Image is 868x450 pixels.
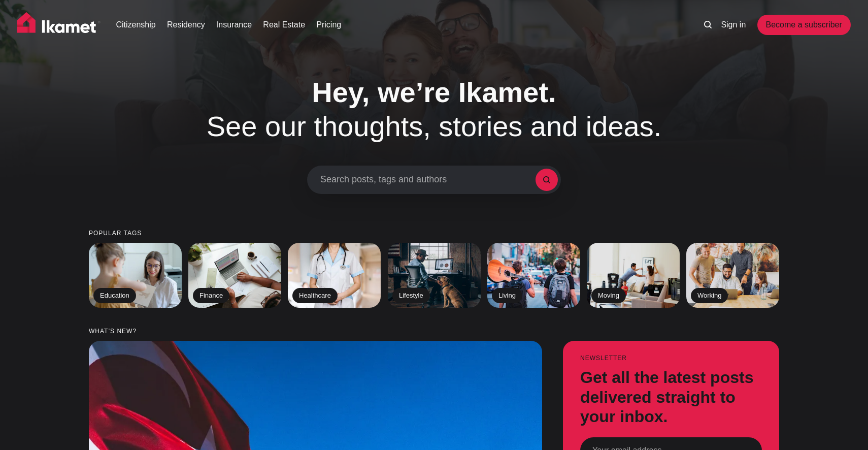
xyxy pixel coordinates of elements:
a: Become a subscriber [757,15,851,35]
a: Working [686,243,779,308]
img: Ikamet home [17,12,101,38]
span: Hey, we’re Ikamet. [312,76,556,108]
span: Search posts, tags and authors [320,174,536,185]
a: Healthcare [288,243,381,308]
small: What’s new? [89,328,779,335]
h2: Living [492,288,522,304]
a: Finance [188,243,281,308]
h2: Education [93,288,136,304]
small: Popular tags [89,230,779,237]
a: Citizenship [116,19,155,31]
h1: See our thoughts, stories and ideas. [175,75,693,143]
a: Living [487,243,580,308]
h2: Moving [591,288,626,304]
a: Pricing [316,19,341,31]
h2: Lifestyle [392,288,430,304]
a: Education [89,243,182,308]
a: Sign in [721,19,746,31]
h2: Working [691,288,728,304]
a: Moving [587,243,680,308]
a: Lifestyle [388,243,481,308]
a: Real Estate [263,19,305,31]
a: Residency [167,19,205,31]
h2: Healthcare [292,288,338,304]
small: Newsletter [580,355,762,362]
h2: Finance [193,288,229,304]
h3: Get all the latest posts delivered straight to your inbox. [580,368,762,426]
a: Insurance [216,19,252,31]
